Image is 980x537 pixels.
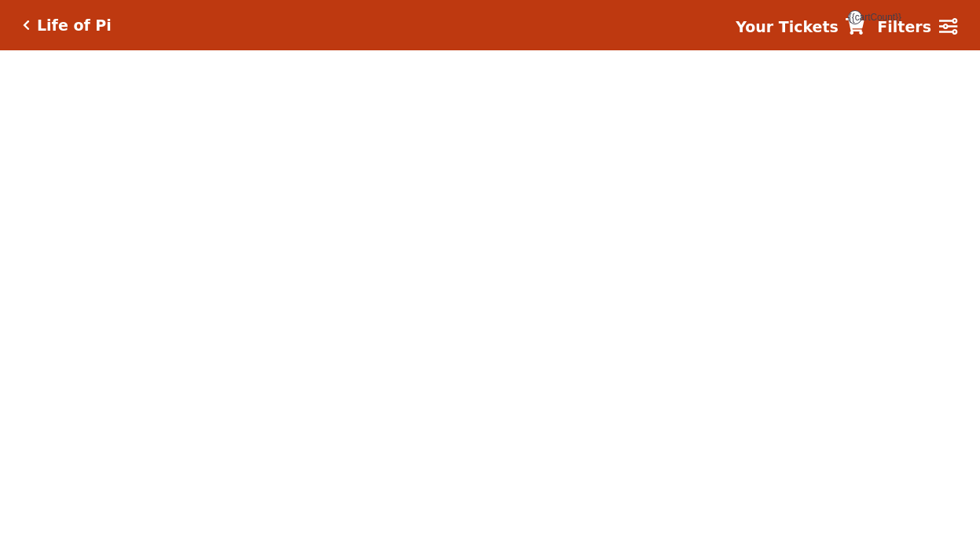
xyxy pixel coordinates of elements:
[23,20,30,31] a: Click here to go back to filters
[877,18,931,35] strong: Filters
[877,16,957,39] a: Filters
[848,10,862,24] span: {{cartCount}}
[37,17,112,35] h5: Life of Pi
[736,18,839,35] strong: Your Tickets
[736,16,864,39] a: Your Tickets {{cartCount}}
